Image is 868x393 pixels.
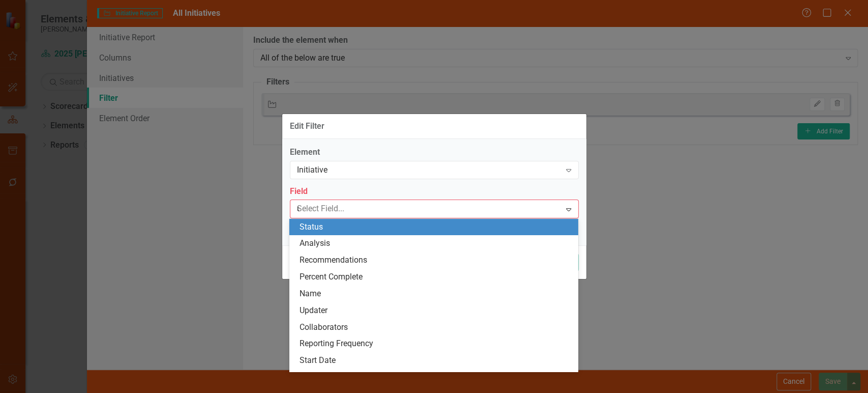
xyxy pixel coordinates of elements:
[300,338,572,350] div: Reporting Frequency
[300,221,572,233] div: Status
[300,322,572,333] div: Collaborators
[300,238,572,249] div: Analysis
[290,122,324,131] div: Edit Filter
[297,164,561,176] div: Initiative
[300,255,572,266] div: Recommendations
[300,288,572,300] div: Name
[300,355,572,367] div: Start Date
[290,186,579,198] label: Field
[300,271,572,283] div: Percent Complete
[300,305,572,317] div: Updater
[290,147,579,158] label: Element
